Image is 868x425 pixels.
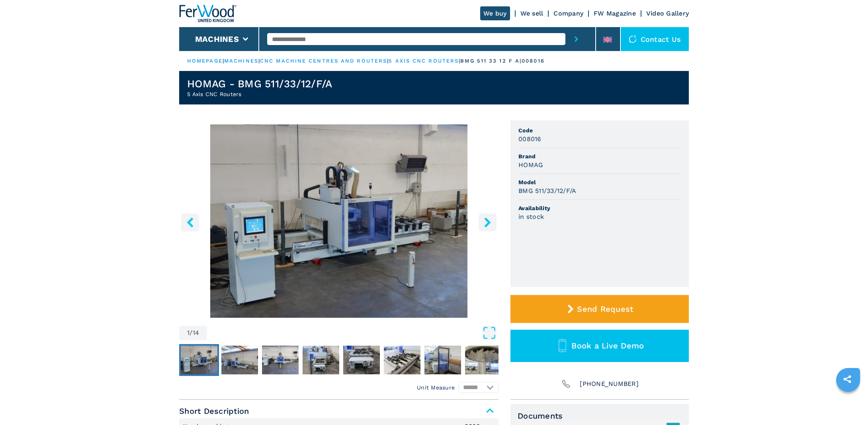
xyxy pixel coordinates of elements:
a: 5 axis cnc routers [389,58,459,64]
div: Contact us [621,27,689,51]
button: Go to Slide 4 [301,344,341,376]
button: Go to Slide 3 [260,344,300,376]
span: Brand [518,152,681,160]
button: Go to Slide 8 [463,344,503,376]
a: sharethis [837,369,857,389]
span: | [223,58,224,64]
div: Go to Slide 1 [179,124,499,318]
a: Company [553,10,583,17]
button: Machines [195,34,239,44]
button: left-button [181,213,199,231]
img: 7a71e5b7a3b727f63c6d8f89c460cde0 [181,346,217,374]
a: We sell [520,10,543,17]
iframe: Chat [834,389,862,419]
button: Go to Slide 2 [220,344,260,376]
img: 0af9e3daf7b2aa148b51c38d9c2d2f85 [343,346,380,374]
span: Send Request [577,304,633,314]
p: bmg 511 33 12 f a | [460,57,522,65]
img: fa7e6aba78aab7f999e95e455cd8a2cf [262,346,299,374]
span: Book a Live Demo [571,341,644,350]
img: da4505db4fd714c0904cb74765ce459c [303,346,339,374]
span: Short Description [179,404,499,418]
span: Availability [518,204,681,212]
button: submit-button [565,27,587,51]
span: 14 [193,330,199,336]
button: Open Fullscreen [209,326,497,340]
h3: in stock [518,212,544,221]
button: Send Request [510,295,689,323]
button: Book a Live Demo [510,330,689,362]
span: | [387,58,389,64]
span: Documents [518,411,682,421]
h1: HOMAG - BMG 511/33/12/F/A [187,77,332,90]
a: We buy [480,6,510,20]
span: Model [518,178,681,186]
img: 5 Axis CNC Routers HOMAG BMG 511/33/12/F/A [179,124,499,318]
h2: 5 Axis CNC Routers [187,90,332,98]
a: cnc machine centres and routers [260,58,387,64]
img: Contact us [629,35,637,43]
a: FW Magazine [594,10,636,17]
img: 7ccac67f8e1c3ddf228af47ef6c5afa1 [221,346,258,374]
button: Go to Slide 1 [179,344,219,376]
a: Video Gallery [646,10,689,17]
span: | [459,58,460,64]
a: machines [224,58,258,64]
button: Go to Slide 6 [382,344,422,376]
button: Go to Slide 5 [342,344,381,376]
em: Unit Measure [417,384,455,392]
h3: HOMAG [518,160,543,169]
p: 008016 [522,57,545,65]
nav: Thumbnail Navigation [179,344,499,376]
img: 1ecf155a75ff06bc8627244eb42c2236 [424,346,461,374]
img: 91c08a9aeeabad615a87f0fb2bfcdfc7 [384,346,420,374]
button: Go to Slide 7 [423,344,463,376]
h3: 008016 [518,134,542,144]
span: / [190,330,192,336]
img: 56575d1d05e842a42df758f6bf02af4f [465,346,502,374]
img: Ferwood [179,5,237,22]
span: [PHONE_NUMBER] [580,378,639,390]
span: 1 [187,330,190,336]
img: Phone [561,378,572,390]
button: right-button [479,213,497,231]
span: | [258,58,260,64]
a: HOMEPAGE [187,58,223,64]
span: Code [518,126,681,134]
h3: BMG 511/33/12/F/A [518,186,576,195]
